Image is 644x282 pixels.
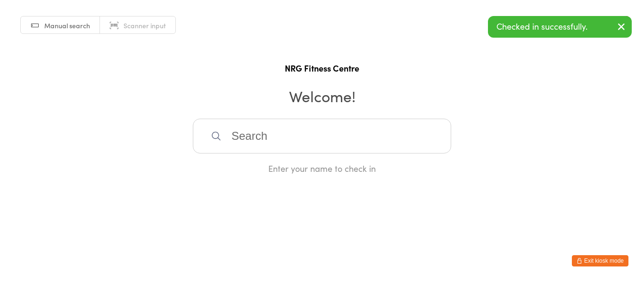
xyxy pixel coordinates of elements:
h2: Welcome! [9,85,635,106]
input: Search [193,119,451,153]
span: Manual search [44,21,90,30]
h1: NRG Fitness Centre [9,62,635,74]
div: Enter your name to check in [193,162,451,174]
div: Checked in successfully. [488,16,632,38]
span: Scanner input [124,21,166,30]
button: Exit kiosk mode [572,255,628,266]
